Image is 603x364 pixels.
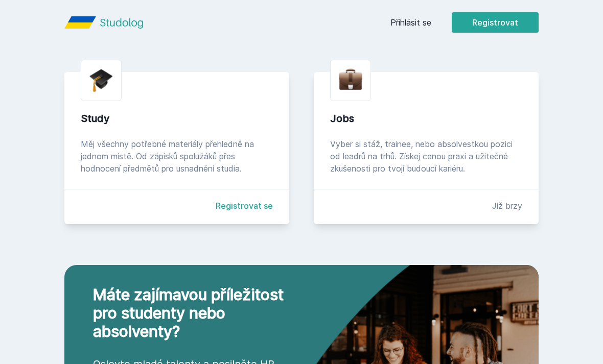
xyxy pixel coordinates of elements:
div: Vyber si stáž, trainee, nebo absolvestkou pozici od leadrů na trhů. Získej cenou praxi a užitečné... [330,138,522,175]
h2: Máte zajímavou příležitost pro studenty nebo absolventy? [93,285,297,341]
a: Přihlásit se [390,16,431,29]
div: Study [81,111,273,126]
div: Jobs [330,111,522,126]
a: Registrovat se [216,200,273,212]
img: briefcase.png [339,66,362,92]
img: graduation-cap.png [89,68,113,92]
div: Již brzy [492,200,522,212]
button: Registrovat [452,12,539,33]
div: Měj všechny potřebné materiály přehledně na jednom místě. Od zápisků spolužáků přes hodnocení pře... [81,138,273,175]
